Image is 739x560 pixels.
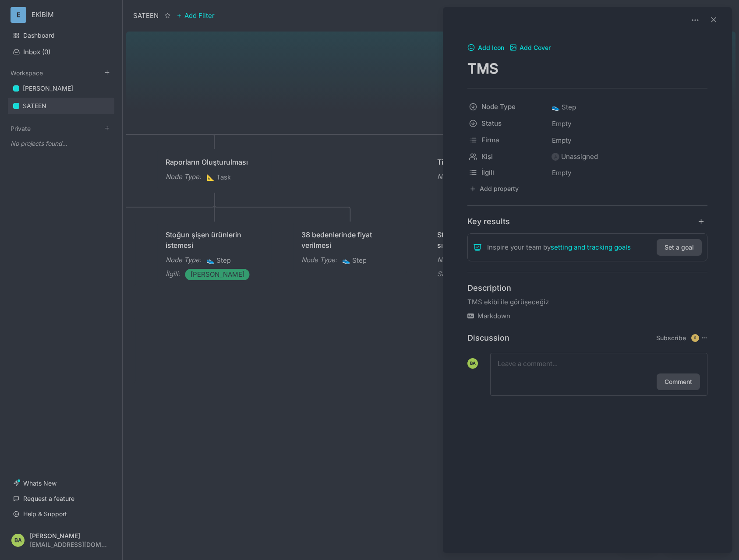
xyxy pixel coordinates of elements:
h4: Discussion [467,333,509,343]
div: StatusEmpty [467,116,707,132]
span: Empty [552,118,572,130]
div: E [691,334,699,342]
button: Subscribe [656,334,686,342]
div: İlgiliEmpty [467,165,707,181]
span: Empty [552,167,572,179]
span: Firma [481,135,539,145]
span: Inspire your team by [487,242,631,253]
span: Node Type [481,102,539,112]
button: add key result [697,217,708,225]
textarea: node title [467,60,707,77]
span: Kişi [481,151,539,162]
div: BA [467,358,478,369]
button: Add property [467,183,520,195]
button: Status [465,116,549,131]
div: Node Type👟Step [467,99,707,116]
button: Kişi [465,149,549,165]
p: TMS ekibi ile görüşeceğiz [467,297,707,307]
span: Status [481,118,539,129]
a: setting and tracking goals [551,242,631,253]
button: Firma [465,132,549,148]
button: Add Icon [467,44,504,52]
button: Node Type [465,99,549,115]
h4: Key results [467,216,510,226]
button: Set a goal [657,239,702,256]
button: İlgili [465,165,549,180]
div: Markdown [467,311,707,321]
span: Step [552,102,576,113]
h4: Description [467,283,707,293]
div: KişiUnassigned [467,149,707,165]
span: Empty [552,135,572,146]
div: Unassigned [561,151,598,162]
i: 👟 [552,103,562,111]
div: FirmaEmpty [467,132,707,149]
button: Comment [657,373,700,390]
span: İlgili [481,167,539,178]
button: Add Cover [509,44,551,52]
